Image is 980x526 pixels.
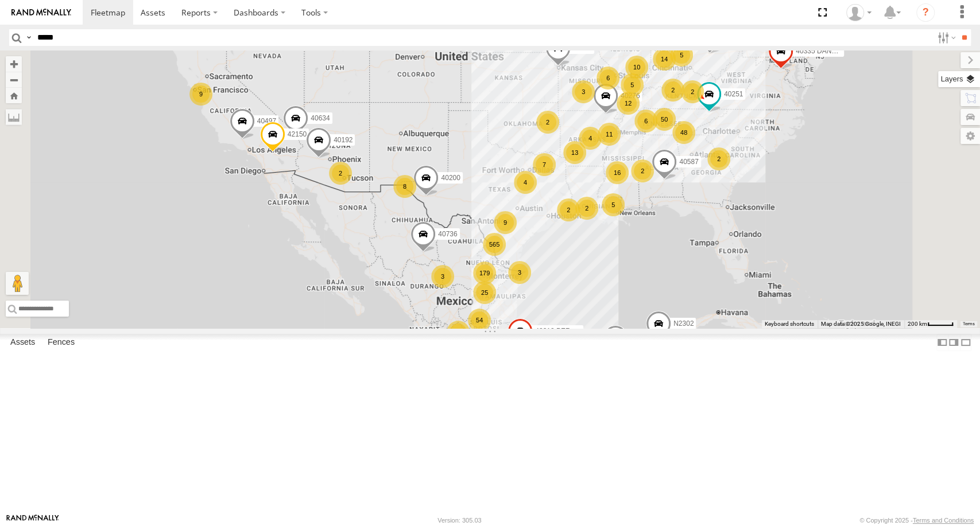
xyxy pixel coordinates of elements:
[681,80,704,103] div: 2
[572,80,595,103] div: 3
[670,44,693,67] div: 5
[311,114,330,122] span: 40634
[653,48,676,71] div: 14
[6,88,22,103] button: Zoom Home
[257,117,276,125] span: 40497
[596,67,619,89] div: 6
[631,159,654,182] div: 2
[6,515,59,526] a: Visit our Website
[483,233,506,256] div: 565
[6,109,22,125] label: Measure
[859,517,974,524] div: © Copyright 2025 -
[536,111,559,134] div: 2
[5,334,41,350] label: Assets
[936,334,948,350] label: Dock Summary Table to the Left
[287,131,306,139] span: 42150
[661,79,684,102] div: 2
[617,92,640,115] div: 12
[438,231,457,239] span: 40736
[634,110,657,133] div: 6
[933,29,958,46] label: Search Filter Options
[765,320,814,328] button: Keyboard shortcuts
[514,171,537,194] div: 4
[494,211,517,234] div: 9
[579,127,602,150] div: 4
[533,153,556,176] div: 7
[42,334,80,350] label: Fences
[723,90,742,98] span: 40251
[557,198,580,221] div: 2
[6,72,22,88] button: Zoom out
[441,174,460,182] span: 40200
[606,161,629,184] div: 16
[473,281,496,304] div: 25
[960,334,971,350] label: Hide Summary Table
[508,261,531,284] div: 3
[707,147,730,170] div: 2
[468,309,491,332] div: 54
[672,121,695,144] div: 48
[437,517,481,524] div: Version: 305.03
[904,320,957,328] button: Map Scale: 200 km per 42 pixels
[625,56,648,79] div: 10
[908,321,927,327] span: 200 km
[960,128,980,144] label: Map Settings
[447,321,470,344] div: 35
[842,4,876,21] div: Juan Oropeza
[535,327,587,335] span: 42313 PERDIDO
[575,197,598,220] div: 2
[393,175,416,198] div: 8
[334,137,353,145] span: 40192
[6,272,29,295] button: Drag Pegman onto the map to open Street View
[602,193,625,216] div: 5
[653,108,676,131] div: 50
[329,162,352,185] div: 2
[11,9,71,17] img: rand-logo.svg
[431,265,454,288] div: 3
[24,29,33,46] label: Search Query
[963,322,975,326] a: Terms
[796,47,846,55] span: 40335 DAÑADO
[473,262,496,285] div: 179
[916,3,935,22] i: ?
[598,123,621,146] div: 11
[621,73,644,96] div: 5
[821,321,901,327] span: Map data ©2025 Google, INEGI
[679,158,698,166] span: 40587
[563,141,586,164] div: 13
[948,334,959,350] label: Dock Summary Table to the Right
[6,56,22,72] button: Zoom in
[673,320,693,328] span: N2302
[189,83,212,106] div: 9
[913,517,974,524] a: Terms and Conditions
